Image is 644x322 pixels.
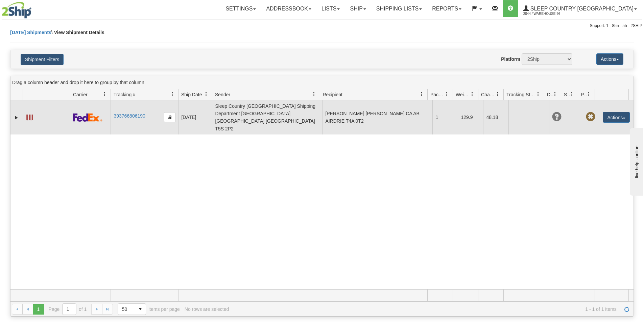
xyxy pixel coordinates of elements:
td: [PERSON_NAME] [PERSON_NAME] CA AB AIRDRIE T4A 0T2 [322,100,432,134]
span: Shipment Issues [564,91,570,98]
div: grid grouping header [10,76,634,89]
a: Charge filter column settings [492,89,503,100]
a: Tracking Status filter column settings [532,89,544,100]
span: Tracking # [114,91,136,98]
span: items per page [118,303,180,315]
a: Shipping lists [371,0,427,17]
a: Refresh [621,304,632,315]
a: Addressbook [261,0,316,17]
span: Sleep Country [GEOGRAPHIC_DATA] [529,6,634,11]
a: Lists [316,0,345,17]
a: Shipment Issues filter column settings [566,89,578,100]
td: 129.9 [458,100,483,134]
td: Sleep Country [GEOGRAPHIC_DATA] Shipping Department [GEOGRAPHIC_DATA] [GEOGRAPHIC_DATA] [GEOGRAPH... [212,100,322,134]
span: Charge [481,91,495,98]
span: Tracking Status [506,91,536,98]
span: Weight [456,91,470,98]
span: Pickup Not Assigned [586,112,595,122]
a: Carrier filter column settings [99,89,111,100]
a: Pickup Status filter column settings [583,89,595,100]
img: 2 - FedEx Express® [73,113,102,122]
img: logo2044.jpg [2,2,31,19]
a: Sleep Country [GEOGRAPHIC_DATA] 2044 / Warehouse 96 [518,0,642,17]
span: Delivery Status [547,91,553,98]
td: 1 [432,100,458,134]
button: Actions [603,112,630,123]
span: 50 [122,306,131,313]
div: live help - online [5,6,63,11]
a: Reports [427,0,467,17]
a: Expand [13,114,20,121]
a: Sender filter column settings [308,89,320,100]
a: Tracking # filter column settings [167,89,178,100]
span: Ship Date [181,91,202,98]
a: Recipient filter column settings [416,89,427,100]
a: Settings [220,0,261,17]
span: Page sizes drop down [118,303,146,315]
span: Packages [430,91,445,98]
span: Page 1 [33,304,44,315]
span: Pickup Status [581,91,587,98]
button: Copy to clipboard [164,112,175,122]
span: Unknown [552,112,562,122]
span: 1 - 1 of 1 items [234,306,617,312]
span: Recipient [323,91,342,98]
span: select [135,304,146,315]
span: Sender [215,91,230,98]
span: \ View Shipment Details [51,30,104,35]
a: Packages filter column settings [441,89,453,100]
a: Weight filter column settings [467,89,478,100]
span: 2044 / Warehouse 96 [523,10,574,17]
a: Ship Date filter column settings [200,89,212,100]
a: [DATE] Shipments [10,30,51,35]
td: [DATE] [178,100,212,134]
td: 48.18 [483,100,508,134]
button: Shipment Filters [21,54,64,65]
iframe: chat widget [628,126,643,195]
span: Page of 1 [49,303,87,315]
a: Label [26,112,33,122]
a: Ship [345,0,371,17]
label: Platform [501,56,520,63]
div: Support: 1 - 855 - 55 - 2SHIP [2,23,642,29]
a: Delivery Status filter column settings [549,89,561,100]
span: Carrier [73,91,88,98]
a: 393766806190 [114,113,145,119]
input: Page 1 [63,304,76,315]
div: No rows are selected [185,306,229,312]
button: Actions [596,53,623,65]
